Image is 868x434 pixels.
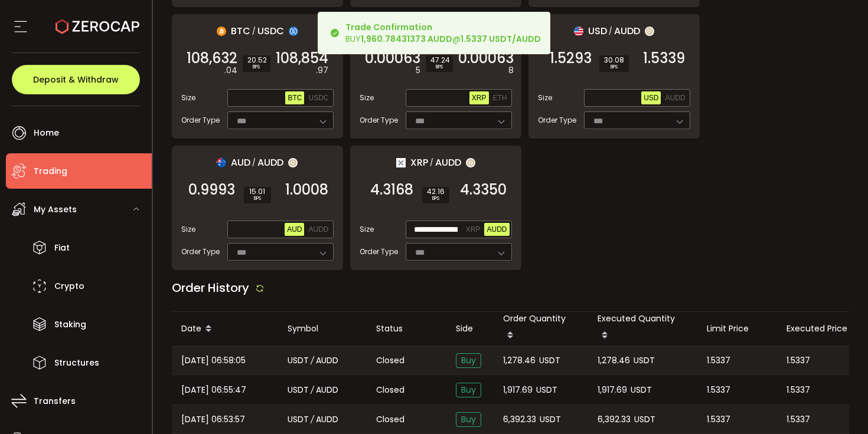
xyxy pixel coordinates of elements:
span: 108,854 [276,52,328,64]
span: AUDD [316,383,338,397]
span: 1.5337 [787,413,810,426]
span: Structures [54,354,99,371]
span: Home [34,124,59,142]
span: Order Type [360,246,398,257]
em: / [311,413,314,426]
span: 1.5337 [787,354,810,367]
button: ETH [491,91,510,104]
span: 42.16 [427,188,445,195]
span: Size [181,93,195,103]
button: USD [641,91,661,104]
span: 1.5337 [707,383,730,397]
em: / [609,26,612,37]
button: AUD [285,223,304,236]
img: zuPXiwguUFiBOIQyqLOiXsnnNitlx7q4LCwEbLHADjIpTka+Lip0HH8D0VTrd02z+wEAAAAASUVORK5CYII= [645,27,654,36]
span: USDT [539,354,560,367]
span: USDC [257,24,284,38]
button: USDC [306,91,331,104]
span: USDT [536,383,557,397]
em: 8 [508,64,514,77]
span: 20.52 [247,57,266,64]
i: BPS [247,64,266,71]
span: USDT [540,413,561,426]
img: usd_portfolio.svg [574,27,583,36]
div: Executed Quantity [588,312,697,346]
span: Order Type [181,246,220,257]
span: 4.3168 [370,184,413,196]
span: Size [360,93,374,103]
span: XRP [410,155,428,170]
span: 1.5337 [707,413,730,426]
button: AUDD [484,223,509,236]
b: 1.5337 USDT/AUDD [461,33,541,45]
span: 47.24 [430,57,448,64]
span: 15.01 [249,188,266,195]
span: 1.5293 [550,52,592,64]
span: USD [644,94,658,102]
button: BTC [285,91,304,104]
span: AUD [231,155,250,170]
img: xrp_portfolio.png [396,158,406,167]
span: Closed [376,354,404,367]
span: My Assets [34,201,77,218]
span: Order History [172,280,249,296]
span: USDT [631,383,652,397]
span: Staking [54,316,86,333]
span: Size [538,93,552,103]
span: AUDD [257,155,283,170]
b: 1,960.78431373 AUDD [361,33,452,45]
i: BPS [427,195,445,202]
span: USDT [634,354,655,367]
div: Limit Price [697,322,777,336]
span: 0.00063 [365,52,420,64]
div: BUY @ [345,21,541,45]
span: 6,392.33 [503,413,536,426]
i: BPS [430,64,448,71]
span: AUDD [435,155,461,170]
button: XRP [469,91,489,104]
span: Order Type [538,115,576,126]
em: / [430,157,433,168]
div: Status [367,322,446,336]
em: / [311,383,314,397]
span: 1,278.46 [598,354,630,367]
span: 1,278.46 [503,354,536,367]
button: AUDD [663,91,687,104]
b: Trade Confirmation [345,21,432,33]
span: Transfers [34,393,76,410]
img: btc_portfolio.svg [217,27,226,36]
span: 4.3350 [460,184,507,196]
img: zuPXiwguUFiBOIQyqLOiXsnnNitlx7q4LCwEbLHADjIpTka+Lip0HH8D0VTrd02z+wEAAAAASUVORK5CYII= [466,158,475,167]
span: Size [181,224,195,235]
span: Buy [456,412,481,427]
span: AUD [287,225,302,234]
span: 30.08 [604,57,624,64]
span: USDC [308,94,328,102]
span: 1.5337 [707,354,730,367]
span: 1.5339 [643,52,685,64]
span: XRP [466,225,481,234]
span: Crypto [54,278,84,295]
span: Closed [376,413,404,426]
em: / [252,26,256,37]
img: aud_portfolio.svg [217,158,226,167]
img: usdc_portfolio.svg [289,27,298,36]
span: Order Type [360,115,398,126]
span: 1.5337 [787,383,810,397]
span: AUDD [487,225,507,234]
span: Deposit & Withdraw [33,75,119,84]
iframe: Chat Widget [809,377,868,434]
span: USD [588,24,607,38]
span: [DATE] 06:58:05 [181,354,246,367]
span: BTC [231,24,250,38]
span: Trading [34,163,67,180]
i: BPS [249,195,266,202]
span: 0.00063 [458,52,514,64]
button: Deposit & Withdraw [12,65,140,94]
span: USDT [288,413,309,426]
em: .04 [224,64,237,77]
span: ETH [493,94,507,102]
button: XRP [464,223,483,236]
span: AUDD [614,24,640,38]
